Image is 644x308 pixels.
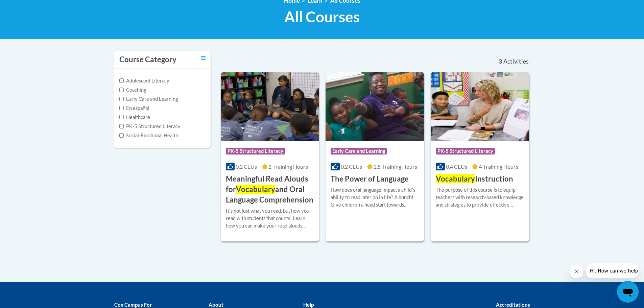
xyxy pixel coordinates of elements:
input: Checkbox for Options [119,133,124,138]
label: PK-5 Structured Literacy [119,123,181,130]
b: Cox Campus For [114,302,152,308]
b: Help [303,302,314,308]
div: The purpose of this course is to equip teachers with research-based knowledge and strategies to p... [436,186,524,209]
iframe: Message from company [586,263,639,278]
b: Accreditations [496,302,530,308]
span: Vocabulary [236,185,275,194]
a: Toggle collapse [201,54,206,62]
h3: Instruction [436,174,513,184]
label: Early Care and Learning [119,95,178,103]
b: About [209,302,223,308]
h3: Meaningful Read Alouds for and Oral Language Comprehension [226,174,314,205]
h3: Course Category [119,54,176,65]
img: Course Logo [326,72,424,141]
span: 3 [499,58,502,65]
span: Hi. How can we help? [4,5,55,10]
span: 2 Training Hours [268,163,308,170]
label: Healthcare [119,114,150,121]
input: Checkbox for Options [119,106,124,110]
label: Coaching [119,86,146,94]
img: Course Logo [221,72,319,141]
h3: The Power of Language [331,174,409,184]
input: Checkbox for Options [119,124,124,128]
span: 2.5 Training Hours [374,163,417,170]
span: Early Care and Learning [331,148,387,155]
span: 0.2 CEUs [236,163,257,170]
span: Activities [503,58,529,65]
span: 0.2 CEUs [341,163,362,170]
a: Course LogoEarly Care and Learning0.2 CEUs2.5 Training Hours The Power of LanguageHow does oral l... [326,72,424,241]
input: Checkbox for Options [119,115,124,119]
span: All Courses [284,8,360,26]
label: Social-Emotional Health [119,132,178,139]
input: Checkbox for Options [119,97,124,101]
label: En español [119,104,149,112]
input: Checkbox for Options [119,78,124,83]
div: Itʹs not just what you read, but how you read with students that counts! Learn how you can make y... [226,207,314,230]
a: Course LogoPK-5 Structured Literacy0.4 CEUs4 Training Hours VocabularyInstructionThe purpose of t... [431,72,529,241]
span: 0.4 CEUs [446,163,467,170]
span: 4 Training Hours [479,163,518,170]
div: How does oral language impact a childʹs ability to read later on in life? A bunch! Give children ... [331,186,419,209]
label: Adolescent Literacy [119,77,169,85]
a: Course LogoPK-5 Structured Literacy0.2 CEUs2 Training Hours Meaningful Read Alouds forVocabularya... [221,72,319,241]
span: PK-5 Structured Literacy [226,148,285,155]
input: Checkbox for Options [119,88,124,92]
iframe: Button to launch messaging window [617,281,639,303]
iframe: Close message [570,265,583,278]
span: Vocabulary [436,174,475,183]
span: PK-5 Structured Literacy [436,148,495,155]
img: Course Logo [431,72,529,141]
